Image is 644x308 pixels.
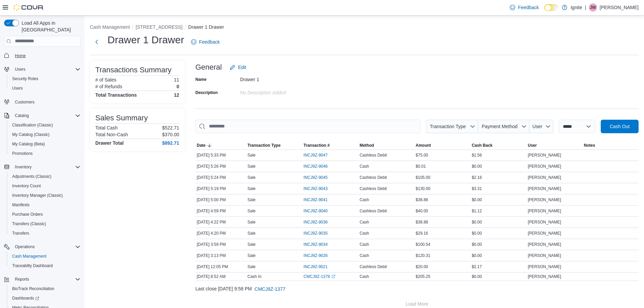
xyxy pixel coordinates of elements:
[360,164,369,169] span: Cash
[9,285,57,293] a: BioTrack Reconciliation
[247,164,256,169] p: Sale
[304,264,328,269] span: INCJ9Z-9021
[304,242,328,247] span: INCJ9Z-9034
[12,221,46,227] span: Transfers (Classic)
[9,84,25,92] a: Users
[95,125,118,131] h6: Total Cash
[197,143,206,148] span: Date
[19,20,80,33] span: Load All Apps in [GEOGRAPHIC_DATA]
[528,175,561,180] span: [PERSON_NAME]
[227,61,249,74] button: Edit
[470,196,526,204] div: $0.00
[9,75,41,83] a: Security Roles
[12,141,45,147] span: My Catalog (Beta)
[12,254,46,259] span: Cash Management
[304,164,328,169] span: INCJ9Z-9046
[9,201,32,209] a: Manifests
[7,210,83,219] button: Purchase Orders
[12,163,34,171] button: Inventory
[528,197,561,203] span: [PERSON_NAME]
[95,140,124,146] h4: Drawer Total
[15,53,26,58] span: Home
[12,86,23,91] span: Users
[470,185,526,193] div: $3.31
[252,282,288,296] button: CMCJ9Z-1377
[176,84,179,89] p: 0
[15,99,34,105] span: Customers
[470,252,526,260] div: $0.00
[162,125,179,131] p: $522.71
[9,285,80,293] span: BioTrack Reconciliation
[108,33,184,47] h1: Drawer 1 Drawer
[304,175,328,180] span: INCJ9Z-9045
[247,143,281,148] span: Transaction Type
[12,151,33,156] span: Promotions
[360,242,369,247] span: Cash
[12,51,80,60] span: Home
[304,143,330,148] span: Transaction #
[544,4,558,11] input: Dark Mode
[9,220,80,228] span: Transfers (Classic)
[470,229,526,237] div: $0.00
[416,152,428,158] span: $75.00
[416,197,428,203] span: $38.88
[7,229,83,238] button: Transfers
[238,64,246,71] span: Edit
[95,132,128,137] h6: Total Non-Cash
[470,207,526,215] div: $1.12
[247,219,256,225] p: Sale
[304,152,328,158] span: INCJ9Z-9047
[9,191,66,199] a: Inventory Manager (Classic)
[1,65,83,74] button: Users
[9,121,80,129] span: Classification (Classic)
[470,263,526,271] div: $2.17
[136,24,182,30] button: [STREET_ADDRESS]
[470,240,526,248] div: $0.00
[9,75,80,83] span: Security Roles
[528,253,561,258] span: [PERSON_NAME]
[240,74,331,82] div: Drawer 1
[304,185,334,193] button: INCJ9Z-9043
[528,231,561,236] span: [PERSON_NAME]
[9,262,55,270] a: Traceabilty Dashboard
[304,253,328,258] span: INCJ9Z-9026
[416,175,430,180] span: $105.00
[9,131,80,139] span: My Catalog (Classic)
[195,282,639,296] div: Last close [DATE] 9:58 PM
[195,173,246,182] div: [DATE] 5:24 PM
[416,164,426,169] span: $0.01
[304,186,328,191] span: INCJ9Z-9043
[526,141,582,149] button: User
[426,120,478,133] button: Transaction Type
[7,293,83,303] a: Dashboards
[195,141,246,149] button: Date
[12,98,37,106] a: Customers
[12,183,41,189] span: Inventory Count
[9,210,80,218] span: Purchase Orders
[304,218,334,226] button: INCJ9Z-9036
[304,173,334,182] button: INCJ9Z-9045
[1,97,83,107] button: Customers
[528,242,561,247] span: [PERSON_NAME]
[416,186,430,191] span: $130.00
[304,263,334,271] button: INCJ9Z-9021
[585,3,586,11] p: |
[15,67,25,72] span: Users
[304,252,334,260] button: INCJ9Z-9026
[416,231,428,236] span: $29.16
[414,141,471,149] button: Amount
[358,141,414,149] button: Method
[331,275,335,279] svg: External link
[470,141,526,149] button: Cash Back
[529,120,553,133] button: User
[304,240,334,248] button: INCJ9Z-9034
[7,149,83,158] button: Promotions
[12,275,80,283] span: Reports
[360,186,387,191] span: Cashless Debit
[360,264,387,269] span: Cashless Debit
[12,112,31,120] button: Catalog
[195,120,421,133] input: This is a search bar. As you type, the results lower in the page will automatically filter.
[7,120,83,130] button: Classification (Classic)
[610,123,629,130] span: Cash Out
[528,152,561,158] span: [PERSON_NAME]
